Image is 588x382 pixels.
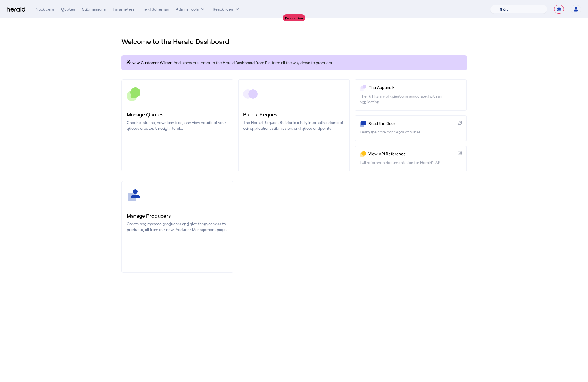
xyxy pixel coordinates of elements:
p: Create and manage producers and give them access to products, all from our new Producer Managemen... [127,221,228,232]
div: Quotes [61,6,75,12]
p: The Herald Request Builder is a fully interactive demo of our application, submission, and quote ... [243,120,345,131]
p: Learn the core concepts of our API. [360,129,461,135]
h3: Build a Request [243,110,345,119]
p: Full reference documentation for Herald's API. [360,160,461,165]
h3: Manage Producers [127,212,228,220]
button: internal dropdown menu [176,6,206,12]
a: View API ReferenceFull reference documentation for Herald's API. [355,146,467,171]
div: Submissions [82,6,106,12]
a: Build a RequestThe Herald Request Builder is a fully interactive demo of our application, submiss... [238,79,350,171]
h1: Welcome to the Herald Dashboard [121,37,467,46]
span: New Customer Wizard! [132,60,174,66]
a: Manage ProducersCreate and manage producers and give them access to products, all from our new Pr... [121,181,233,273]
div: Parameters [113,6,135,12]
p: Add a new customer to the Herald Dashboard from Platform all the way down to producer. [126,60,462,66]
img: Herald Logo [7,7,25,12]
a: Manage QuotesCheck statuses, download files, and view details of your quotes created through Herald. [121,79,233,171]
h3: Manage Quotes [127,110,228,119]
button: Resources dropdown menu [213,6,240,12]
p: Read the Docs [368,121,455,126]
p: The Appendix [369,85,461,90]
div: Producers [35,6,54,12]
div: Production [283,14,306,21]
p: The full library of questions associated with an application. [360,93,461,105]
a: Read the DocsLearn the core concepts of our API. [355,115,467,141]
a: The AppendixThe full library of questions associated with an application. [355,79,467,111]
p: View API Reference [368,151,455,157]
p: Check statuses, download files, and view details of your quotes created through Herald. [127,120,228,131]
div: Field Schemas [142,6,169,12]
